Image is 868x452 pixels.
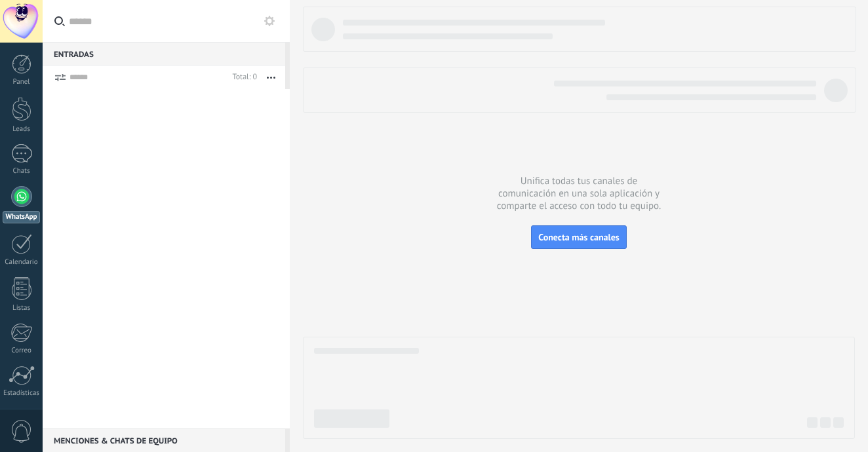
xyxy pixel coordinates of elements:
button: Conecta más canales [531,225,626,249]
div: Leads [3,125,41,134]
div: Calendario [3,258,41,267]
div: Menciones & Chats de equipo [43,428,285,452]
span: Conecta más canales [538,231,619,243]
div: Estadísticas [3,389,41,398]
div: Entradas [43,42,285,66]
div: Panel [3,78,41,86]
div: WhatsApp [3,211,40,223]
div: Listas [3,304,41,312]
div: Chats [3,167,41,176]
div: Correo [3,347,41,355]
div: Total: 0 [227,71,257,84]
